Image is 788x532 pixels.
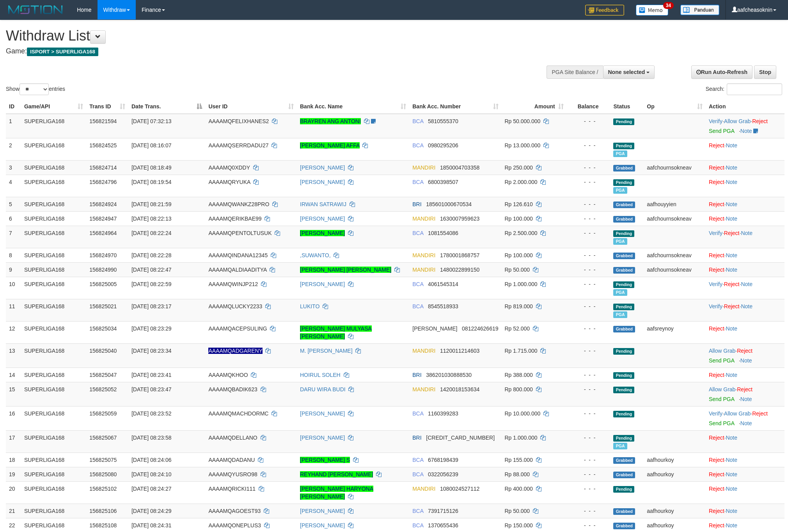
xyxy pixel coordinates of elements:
[680,5,719,15] img: panduan.png
[21,99,86,114] th: Game/API: activate to sort column ascending
[709,230,722,236] a: Verify
[300,142,360,148] a: [PERSON_NAME] AFFA
[741,281,753,287] a: Note
[709,348,735,354] a: Allow Grab
[726,486,737,492] a: Note
[613,372,634,379] span: Pending
[706,99,784,114] th: Action
[21,321,86,343] td: SUPERLIGA168
[21,343,86,368] td: SUPERLIGA168
[740,420,752,426] a: Note
[706,368,784,382] td: ·
[6,277,21,299] td: 10
[505,179,538,185] span: Rp 2.000.000
[21,382,86,406] td: SUPERLIGA168
[412,201,421,207] span: BRI
[726,325,737,332] a: Note
[727,83,782,95] input: Search:
[412,216,435,222] span: MANDIRI
[709,216,724,222] a: Reject
[300,164,345,171] a: [PERSON_NAME]
[726,267,737,273] a: Note
[426,201,472,207] span: Copy 185601000670534 to clipboard
[724,410,752,417] span: ·
[724,118,751,124] a: Allow Grab
[6,99,21,114] th: ID
[709,420,734,426] a: Send PGA
[570,266,607,274] div: - - -
[89,201,117,207] span: 156824924
[726,201,737,207] a: Note
[706,138,784,160] td: ·
[741,303,753,309] a: Note
[412,164,435,171] span: MANDIRI
[6,382,21,406] td: 15
[21,114,86,138] td: SUPERLIGA168
[208,325,267,332] span: AAAAMQACEPSULING
[610,99,644,114] th: Status
[737,348,753,354] a: Reject
[89,164,117,171] span: 156824714
[709,179,724,185] a: Reject
[21,160,86,175] td: SUPERLIGA168
[709,410,722,417] a: Verify
[608,69,645,75] span: None selected
[412,325,457,332] span: [PERSON_NAME]
[128,99,205,114] th: Date Trans.: activate to sort column descending
[428,303,458,309] span: Copy 8545518933 to clipboard
[21,406,86,430] td: SUPERLIGA168
[21,197,86,211] td: SUPERLIGA168
[585,5,624,16] img: Feedback.jpg
[131,201,171,207] span: [DATE] 08:21:59
[706,83,782,95] label: Search:
[89,325,117,332] span: 156825034
[505,142,541,148] span: Rp 13.000.000
[412,118,423,124] span: BCA
[706,343,784,368] td: ·
[300,508,345,514] a: [PERSON_NAME]
[440,216,479,222] span: Copy 1630007959623 to clipboard
[740,357,752,364] a: Note
[613,118,634,125] span: Pending
[131,252,171,258] span: [DATE] 08:22:28
[89,179,117,185] span: 156824796
[570,302,607,310] div: - - -
[21,368,86,382] td: SUPERLIGA168
[724,230,740,236] a: Reject
[208,179,250,185] span: AAAAMQRYUKA
[131,267,171,273] span: [DATE] 08:22:47
[603,65,655,79] button: None selected
[21,226,86,248] td: SUPERLIGA168
[208,230,272,236] span: AAAAMQPENTOLTUSUK
[89,252,117,258] span: 156824970
[208,201,269,207] span: AAAAMQWANKZ28PRO
[754,65,776,79] a: Stop
[6,226,21,248] td: 7
[570,280,607,288] div: - - -
[709,457,724,463] a: Reject
[440,252,479,258] span: Copy 1780001868757 to clipboard
[428,281,458,287] span: Copy 4061545314 to clipboard
[613,143,634,149] span: Pending
[505,252,533,258] span: Rp 100.000
[6,28,518,44] h1: Withdraw List
[440,267,479,273] span: Copy 1480022899150 to clipboard
[709,386,735,392] a: Allow Grab
[726,252,737,258] a: Note
[726,179,737,185] a: Note
[570,215,607,223] div: - - -
[570,200,607,208] div: - - -
[412,372,421,378] span: BRI
[613,179,634,186] span: Pending
[644,321,706,343] td: aafsreynoy
[613,387,634,393] span: Pending
[300,201,346,207] a: IRWAN SATRAWIJ
[706,321,784,343] td: ·
[740,396,752,402] a: Note
[570,251,607,259] div: - - -
[300,522,345,528] a: [PERSON_NAME]
[505,118,541,124] span: Rp 50.000.000
[613,267,635,274] span: Grabbed
[412,410,423,417] span: BCA
[297,99,409,114] th: Bank Acc. Name: activate to sort column ascending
